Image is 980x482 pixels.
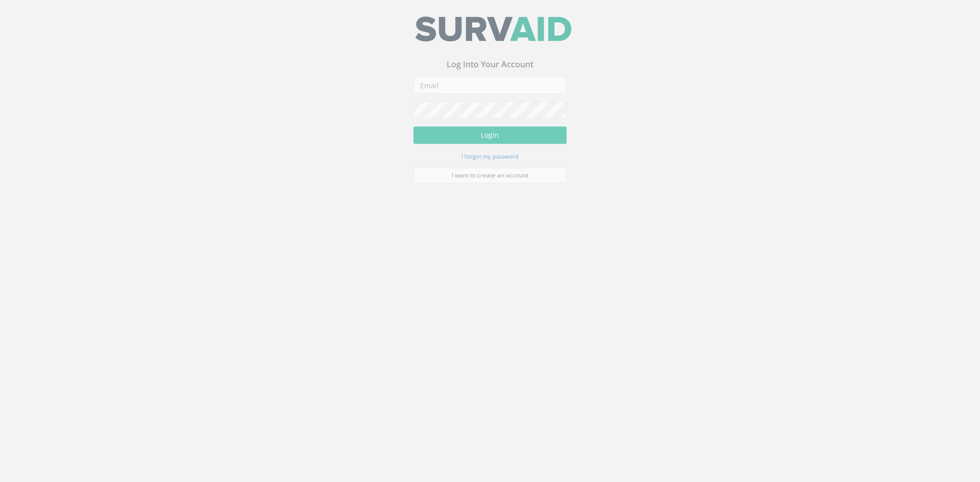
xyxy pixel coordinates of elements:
button: Login [413,131,567,148]
a: I forgot my password [461,156,519,165]
small: I forgot my password [461,157,519,164]
input: Email [413,81,567,98]
a: I want to create an account [413,172,567,187]
h3: Log Into Your Account [413,64,567,73]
